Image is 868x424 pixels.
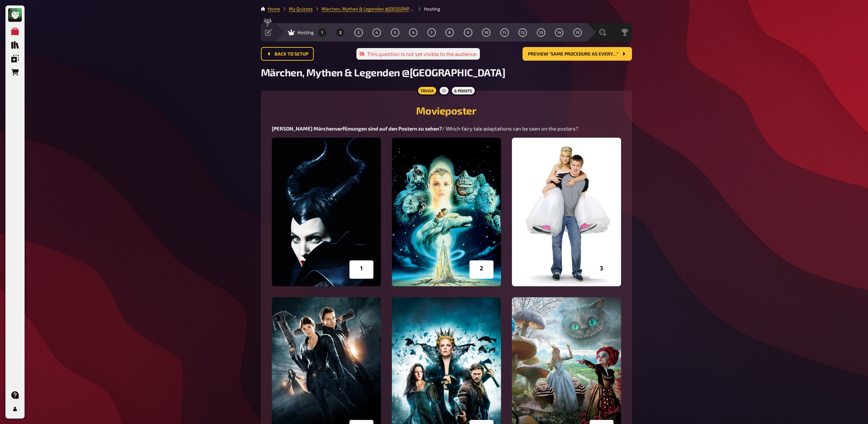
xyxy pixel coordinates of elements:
[371,27,382,38] button: 4
[484,31,488,34] span: 10
[481,27,492,38] button: 10
[394,31,396,34] span: 5
[268,5,280,12] li: Home
[430,31,432,34] span: 7
[450,85,476,96] div: 6 points
[426,27,437,38] button: 7
[357,31,359,34] span: 3
[462,27,473,38] button: 9
[535,27,546,38] button: 13
[280,5,313,12] li: My Quizzes
[444,27,455,38] button: 8
[269,104,624,117] h2: Movieposter
[503,31,506,34] span: 11
[313,5,415,12] li: Märchen, Mythen & Legenden @St. Martins Arms
[275,52,308,57] span: Back to setup
[412,31,414,34] span: 6
[415,5,440,12] li: Hosting
[261,66,505,78] span: Märchen, Mythen & Legenden @[GEOGRAPHIC_DATA]
[272,125,442,132] span: [PERSON_NAME] Märchenverfilmungen sind auf den Postern zu sehen?
[521,31,525,34] span: 12
[517,27,528,38] button: 12
[554,27,565,38] button: 14
[353,27,364,38] button: 3
[448,31,451,34] span: 8
[539,31,543,34] span: 13
[467,31,469,34] span: 9
[416,85,438,96] div: Trivia
[376,31,378,34] span: 4
[322,6,430,12] a: Märchen, Mythen & Legenden @[GEOGRAPHIC_DATA]
[442,125,578,132] span: / Which fairy tale adaptations can be seen on the posters?
[321,31,323,34] span: 1
[499,27,510,38] button: 11
[408,27,419,38] button: 6
[528,52,618,57] span: Preview “Same procedure as every…”
[268,6,280,12] a: Home
[289,6,313,12] a: My Quizzes
[335,27,346,38] button: 2
[261,47,314,61] button: Back to setup
[557,31,561,34] span: 14
[317,27,327,38] button: 1
[356,48,480,60] div: This question is not yet visible to the audience.
[339,31,341,34] span: 2
[297,30,314,35] span: Hosting
[389,27,400,38] button: 5
[523,47,632,61] button: Preview “Same procedure as every…”
[572,27,583,38] button: 15
[576,31,579,34] span: 15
